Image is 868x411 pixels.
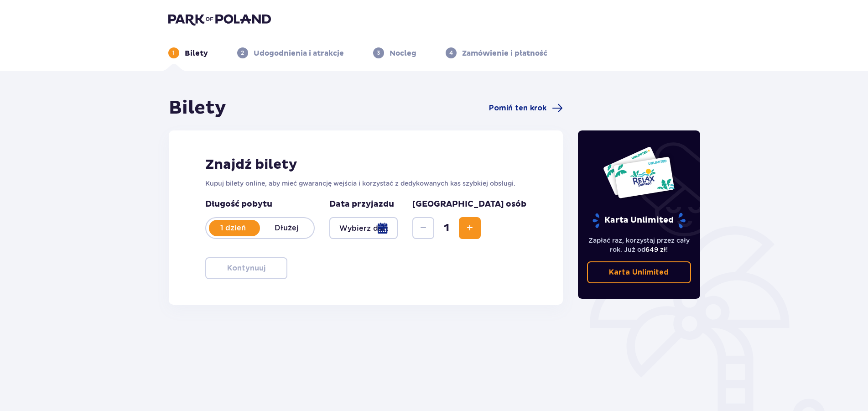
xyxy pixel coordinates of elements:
[449,49,453,57] p: 4
[489,103,563,114] a: Pomiń ten krok
[241,49,244,57] p: 2
[412,199,526,210] p: [GEOGRAPHIC_DATA] osób
[260,223,314,233] p: Dłużej
[205,179,527,188] p: Kupuj bilety online, aby mieć gwarancję wejścia i korzystać z dedykowanych kas szybkiej obsługi.
[609,267,669,277] p: Karta Unlimited
[185,48,208,58] p: Bilety
[412,217,434,239] button: Decrease
[205,257,287,279] button: Kontynuuj
[390,48,416,58] p: Nocleg
[459,217,481,239] button: Increase
[205,199,315,210] p: Długość pobytu
[227,263,265,273] p: Kontynuuj
[205,156,527,173] h2: Znajdź bilety
[206,223,260,233] p: 1 dzień
[489,103,546,113] span: Pomiń ten krok
[645,246,666,253] span: 649 zł
[254,48,344,58] p: Udogodnienia i atrakcje
[377,49,380,57] p: 3
[436,221,457,235] span: 1
[462,48,547,58] p: Zamówienie i płatność
[329,199,394,210] p: Data przyjazdu
[592,213,686,229] p: Karta Unlimited
[169,97,226,120] h1: Bilety
[172,49,175,57] p: 1
[168,13,271,26] img: Park of Poland logo
[587,236,691,254] p: Zapłać raz, korzystaj przez cały rok. Już od !
[587,261,691,283] a: Karta Unlimited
